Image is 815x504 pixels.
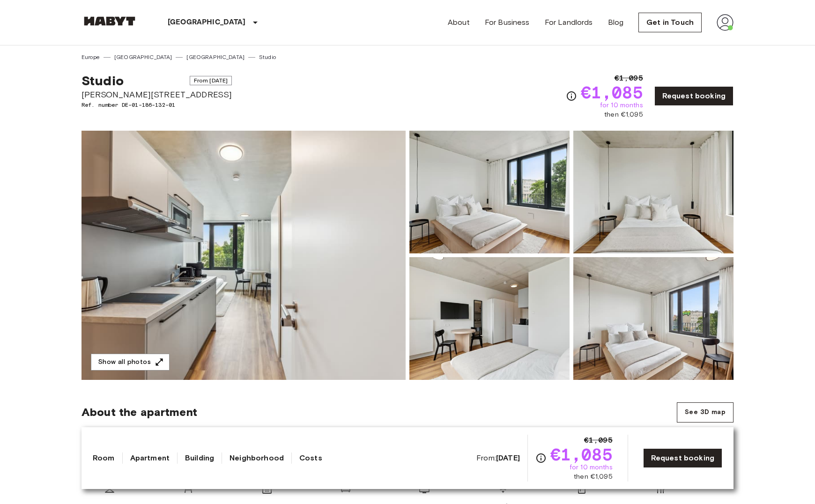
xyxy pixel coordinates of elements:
a: Europe [81,53,100,61]
span: From: [476,453,520,463]
span: [PERSON_NAME][STREET_ADDRESS] [81,89,232,101]
a: Request booking [654,86,733,106]
p: [GEOGRAPHIC_DATA] [168,17,246,28]
span: €1,095 [584,435,613,446]
span: for 10 months [600,101,643,110]
span: €1,085 [581,84,643,101]
a: Neighborhood [230,452,284,464]
span: Studio [81,73,124,89]
svg: Check cost overview for full price breakdown. Please note that discounts apply to new joiners onl... [535,452,547,464]
a: Room [93,452,115,464]
a: Get in Touch [638,13,702,32]
a: [GEOGRAPHIC_DATA] [114,53,172,61]
img: Marketing picture of unit DE-01-186-132-01 [81,131,406,380]
a: About [448,17,470,28]
span: €1,095 [615,73,643,84]
button: Show all photos [91,354,170,371]
img: avatar [717,14,733,31]
a: Apartment [130,452,170,464]
span: €1,085 [550,446,613,463]
a: Building [185,452,214,464]
img: Picture of unit DE-01-186-132-01 [573,131,733,253]
span: Ref. number DE-01-186-132-01 [81,101,232,109]
span: then €1,095 [604,110,643,119]
a: Costs [299,452,322,464]
span: From [DATE] [190,76,232,85]
a: For Business [485,17,530,28]
a: Blog [608,17,624,28]
a: For Landlords [545,17,593,28]
span: About the apartment [81,405,197,419]
b: [DATE] [496,453,520,462]
a: Request booking [643,448,722,468]
img: Picture of unit DE-01-186-132-01 [409,257,570,380]
span: for 10 months [570,463,613,472]
span: then €1,095 [574,472,613,482]
svg: Check cost overview for full price breakdown. Please note that discounts apply to new joiners onl... [566,90,577,102]
img: Picture of unit DE-01-186-132-01 [409,131,570,253]
img: Habyt [81,16,138,26]
button: See 3D map [677,402,733,422]
a: [GEOGRAPHIC_DATA] [186,53,244,61]
a: Studio [259,53,276,61]
img: Picture of unit DE-01-186-132-01 [573,257,733,380]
